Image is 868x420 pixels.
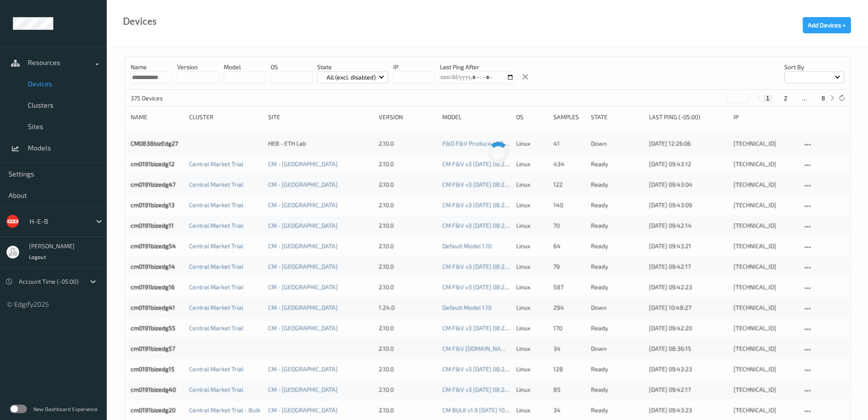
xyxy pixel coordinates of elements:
p: down [591,303,643,312]
a: CM - [GEOGRAPHIC_DATA] [268,386,338,393]
a: Default Model 1.10 [442,304,491,311]
a: Central Market Trial - Bulk [189,406,260,414]
div: Site [268,113,373,121]
div: [DATE] 09:43:21 [649,242,728,250]
div: Samples [553,113,585,121]
div: OS [516,113,547,121]
a: CM0838bizEdg27 [131,140,178,147]
div: Last Ping (-05:00) [649,113,728,121]
a: CM - [GEOGRAPHIC_DATA] [268,201,338,209]
a: CM BULK v1.9 [DATE] 10:10 Auto Save [442,406,541,414]
a: CM - [GEOGRAPHIC_DATA] [268,324,338,332]
div: HEB - ETH Lab [268,139,373,148]
div: [DATE] 09:43:04 [649,180,728,189]
p: linux [516,303,547,312]
div: [DATE] 08:36:15 [649,344,728,353]
a: CM - [GEOGRAPHIC_DATA] [268,283,338,291]
p: linux [516,139,547,148]
div: 79 [553,262,585,271]
a: CM - [GEOGRAPHIC_DATA] [268,181,338,188]
div: 2.10.0 [379,344,436,353]
a: Central Market Trial [189,304,243,311]
p: ready [591,406,643,414]
p: linux [516,344,547,353]
button: Add Devices + [803,17,851,33]
div: 34 [553,344,585,353]
p: down [591,139,643,148]
div: 2.10.0 [379,242,436,250]
a: cm0191bizedg55 [131,324,175,332]
a: CM - [GEOGRAPHIC_DATA] [268,365,338,373]
p: linux [516,180,547,189]
div: 2.10.0 [379,180,436,189]
div: [DATE] 12:26:06 [649,139,728,148]
a: CM F&V v3 [DATE] 08:27 Auto Save [442,160,536,167]
p: linux [516,365,547,373]
a: cm0191bizedg12 [131,160,175,167]
div: 70 [553,221,585,230]
p: ready [591,385,643,394]
div: Model [442,113,510,121]
div: [TECHNICAL_ID] [734,365,796,373]
div: [TECHNICAL_ID] [734,221,796,230]
p: Last Ping After [440,63,514,71]
div: Name [131,113,183,121]
p: linux [516,201,547,209]
div: 2.10.0 [379,324,436,332]
p: ready [591,201,643,209]
p: linux [516,385,547,394]
p: linux [516,262,547,271]
div: [TECHNICAL_ID] [734,303,796,312]
p: ready [591,365,643,373]
div: 85 [553,385,585,394]
a: Central Market Trial [189,242,243,250]
p: 375 Devices [131,94,195,103]
p: Name [131,63,172,71]
div: [TECHNICAL_ID] [734,180,796,189]
button: 8 [819,94,827,102]
a: Central Market Trial [189,386,243,393]
a: Central Market Trial [189,324,243,332]
div: [TECHNICAL_ID] [734,324,796,332]
p: down [591,344,643,353]
div: 2.10.0 [379,365,436,373]
p: ready [591,160,643,168]
a: Default Model 1.10 [442,242,491,250]
a: cm0191bizedg57 [131,345,175,352]
a: cm0191bizedg41 [131,304,175,311]
div: [DATE] 09:42:14 [649,221,728,230]
div: 64 [553,242,585,250]
div: 2.10.0 [379,221,436,230]
div: [DATE] 09:43:12 [649,160,728,168]
p: model [224,63,266,71]
p: linux [516,406,547,414]
div: 2.10.0 [379,406,436,414]
a: Central Market Trial [189,201,243,209]
div: [TECHNICAL_ID] [734,242,796,250]
div: 2.10.0 [379,201,436,209]
p: linux [516,283,547,291]
button: 2 [781,94,790,102]
div: 140 [553,201,585,209]
a: Central Market Trial [189,365,243,373]
a: CM - [GEOGRAPHIC_DATA] [268,304,338,311]
p: State [317,63,389,71]
a: cm0191bizedg20 [131,406,175,414]
div: 2.10.0 [379,262,436,271]
div: 1.24.0 [379,303,436,312]
div: 587 [553,283,585,291]
a: CM - [GEOGRAPHIC_DATA] [268,263,338,270]
div: 34 [553,406,585,414]
div: [TECHNICAL_ID] [734,201,796,209]
a: CM F&V v3 [DATE] 08:27 Auto Save [442,283,536,291]
a: Central Market Trial [189,263,243,270]
a: cm0191bizedg13 [131,201,175,209]
a: F&D F&V Produce v2.7 [DATE] 17:48 Auto Save [442,140,567,147]
div: ip [734,113,796,121]
div: [DATE] 09:42:17 [649,385,728,394]
a: cm0191bizedg16 [131,283,175,291]
div: 128 [553,365,585,373]
p: linux [516,221,547,230]
a: CM F&V v3 [DATE] 08:27 Auto Save [442,263,536,270]
a: CM - [GEOGRAPHIC_DATA] [268,222,338,229]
